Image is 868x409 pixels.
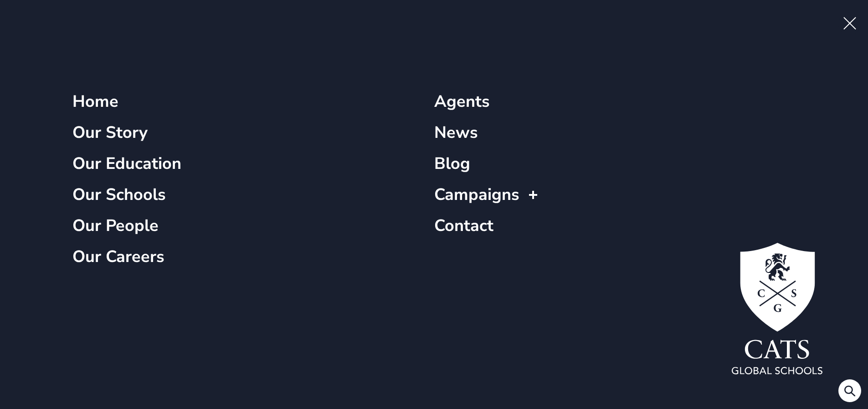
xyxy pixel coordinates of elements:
[529,190,538,199] button: Show/Hide Child Menu
[434,122,478,144] a: News
[434,153,470,175] a: Blog
[72,91,118,113] a: Home
[731,225,822,375] img: Cats Global Schools
[434,184,519,206] div: Campaigns
[72,184,166,206] a: Our Schools
[72,246,164,268] a: Our Careers
[434,215,493,237] a: Contact
[72,153,181,175] a: Our Education
[72,122,148,144] a: Our Story
[72,215,159,237] a: Our People
[838,12,861,35] button: Open Menu
[434,91,490,113] a: Agents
